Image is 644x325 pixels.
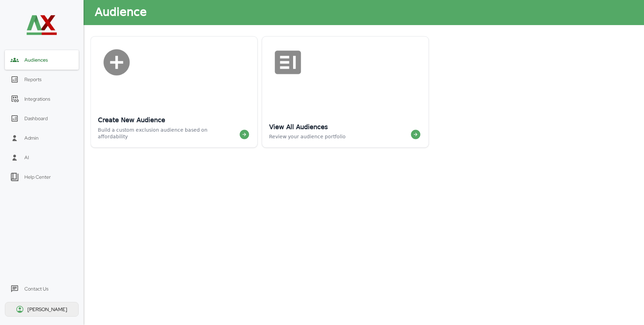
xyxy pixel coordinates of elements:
img: next [409,128,422,141]
div: AI [24,154,29,161]
div: Review your audience portfolio [269,133,409,140]
img: next [238,128,251,141]
img: view-audiences [272,47,304,78]
div: Build a custom exclusion audience based on affordability [98,127,238,140]
div: Help Center [24,174,51,180]
div: Audience [95,5,147,21]
div: Create New Audience [98,116,238,124]
img: create-audience [101,47,132,78]
span: Audiences [24,57,48,63]
div: Integrations [24,96,50,102]
div: View All Audiences [269,123,409,131]
div: [PERSON_NAME] [28,306,68,312]
div: Contact Us [24,286,48,292]
div: Reports [24,76,41,83]
div: Dashboard [24,115,48,122]
div: Admin [24,135,39,141]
